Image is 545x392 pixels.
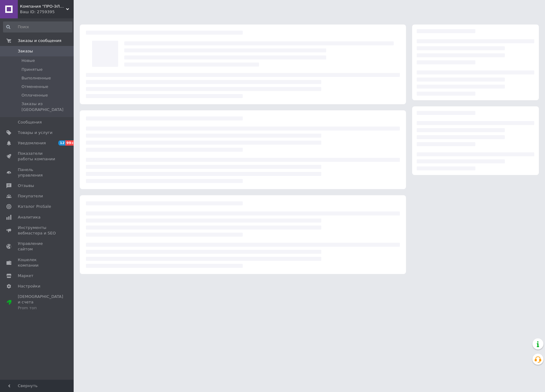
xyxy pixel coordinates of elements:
span: Уведомления [18,140,46,146]
span: Отзывы [18,183,34,188]
input: Поиск [3,21,72,32]
span: Покупатели [18,193,43,199]
span: 99+ [65,140,75,146]
span: Показатели работы компании [18,151,57,162]
span: Заказы и сообщения [18,38,61,44]
span: Кошелек компании [18,257,57,268]
span: Товары и услуги [18,130,52,135]
span: Панель управления [18,167,57,178]
span: Аналитика [18,215,41,220]
span: Принятые [21,67,43,72]
div: Prom топ [18,305,63,311]
span: Настройки [18,284,40,289]
span: Оплаченные [21,93,48,98]
span: [DEMOGRAPHIC_DATA] и счета [18,294,63,311]
span: Выполненные [21,75,51,81]
div: Ваш ID: 2759395 [20,9,74,15]
span: Отмененные [21,84,48,89]
span: 12 [58,140,65,146]
span: Заказы [18,48,33,54]
span: Инструменты вебмастера и SEO [18,225,57,236]
span: Заказы из [GEOGRAPHIC_DATA] [21,101,72,112]
span: Компания "ПРО-ЭЛЕКТРО" Интернет-магазин pro-elektro.com.ua [20,4,66,9]
span: Новые [21,58,35,63]
span: Маркет [18,273,33,279]
span: Управление сайтом [18,241,57,252]
span: Сообщения [18,120,42,125]
span: Каталог ProSale [18,204,51,209]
